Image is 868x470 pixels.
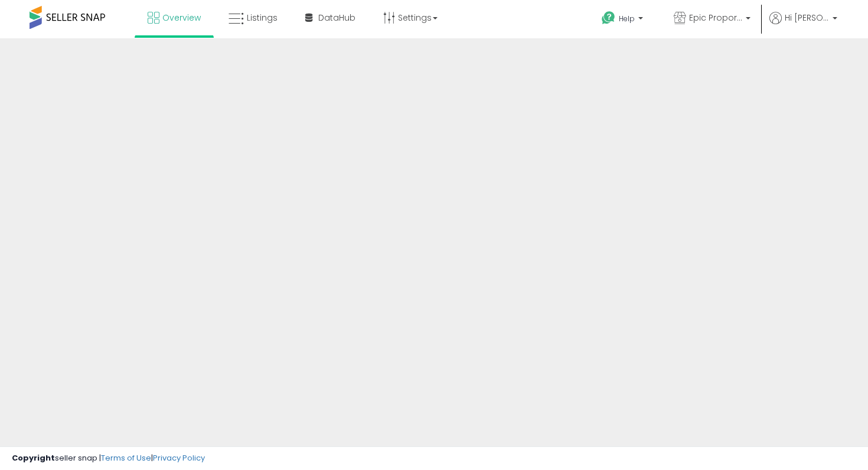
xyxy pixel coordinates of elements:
span: Hi [PERSON_NAME] [785,12,829,24]
div: seller snap | | [12,453,205,464]
strong: Copyright [12,452,55,464]
span: Listings [247,12,278,24]
a: Hi [PERSON_NAME] [769,12,837,38]
span: Help [619,14,635,24]
span: DataHub [318,12,355,24]
a: Terms of Use [101,452,151,464]
span: Epic Proportions [689,12,742,24]
a: Privacy Policy [153,452,205,464]
a: Help [592,2,655,38]
i: Get Help [601,11,616,25]
span: Overview [162,12,201,24]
